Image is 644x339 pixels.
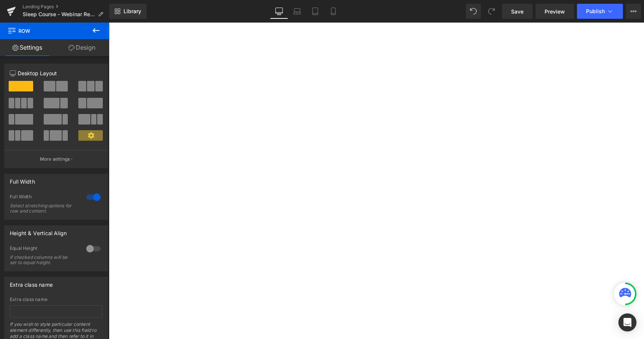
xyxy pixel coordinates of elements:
[23,4,109,10] a: Landing Pages
[466,4,481,19] button: Undo
[586,8,605,14] span: Publish
[10,226,67,236] div: Height & Vertical Align
[324,4,342,19] a: Mobile
[618,313,636,331] div: Open Intercom Messenger
[545,8,565,15] span: Preview
[124,8,141,15] span: Library
[511,8,523,15] span: Save
[577,4,623,19] button: Publish
[306,4,324,19] a: Tablet
[23,11,95,17] span: Sleep Course - Webinar Registration - 2025
[288,4,306,19] a: Laptop
[109,4,147,19] a: New Library
[8,23,83,39] span: Row
[10,203,78,214] div: Select stretching options for row and content.
[536,4,574,19] a: Preview
[55,39,109,56] a: Design
[270,4,288,19] a: Desktop
[40,156,70,163] p: More settings
[10,245,79,253] div: Equal Height
[10,277,53,288] div: Extra class name
[10,174,35,185] div: Full Width
[10,69,102,77] p: Desktop Layout
[10,255,78,265] div: If checked columns will be set to equal height.
[5,150,108,168] button: More settings
[10,297,102,302] div: Extra class name
[626,4,641,19] button: More
[484,4,499,19] button: Redo
[10,194,79,202] div: Full Width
